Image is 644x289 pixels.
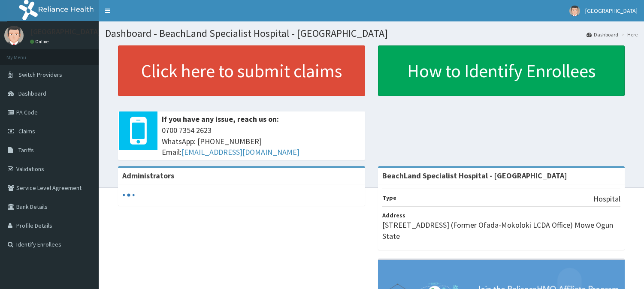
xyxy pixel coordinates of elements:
a: How to Identify Enrollees [378,45,625,96]
span: Dashboard [18,90,46,97]
li: Here [619,31,638,38]
p: [GEOGRAPHIC_DATA] [30,28,101,36]
h1: Dashboard - BeachLand Specialist Hospital - [GEOGRAPHIC_DATA] [105,28,638,39]
p: Hospital [593,193,620,205]
b: If you have any issue, reach us on: [162,114,279,124]
strong: BeachLand Specialist Hospital - [GEOGRAPHIC_DATA] [382,171,567,181]
span: Tariffs [18,146,34,154]
a: [EMAIL_ADDRESS][DOMAIN_NAME] [181,147,299,157]
img: User Image [4,26,24,45]
svg: audio-loading [122,189,135,202]
span: 0700 7354 2623 WhatsApp: [PHONE_NUMBER] Email: [162,125,361,158]
b: Administrators [122,171,174,181]
span: Switch Providers [18,71,62,78]
span: Claims [18,127,35,135]
b: Address [382,211,405,219]
a: Online [30,39,51,45]
span: [GEOGRAPHIC_DATA] [585,7,638,15]
img: User Image [569,6,580,16]
b: Type [382,194,396,202]
p: [STREET_ADDRESS] (Former Ofada-Mokoloki LCDA Office) Mowe Ogun State [382,220,621,241]
a: Click here to submit claims [118,45,365,96]
a: Dashboard [587,31,618,38]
